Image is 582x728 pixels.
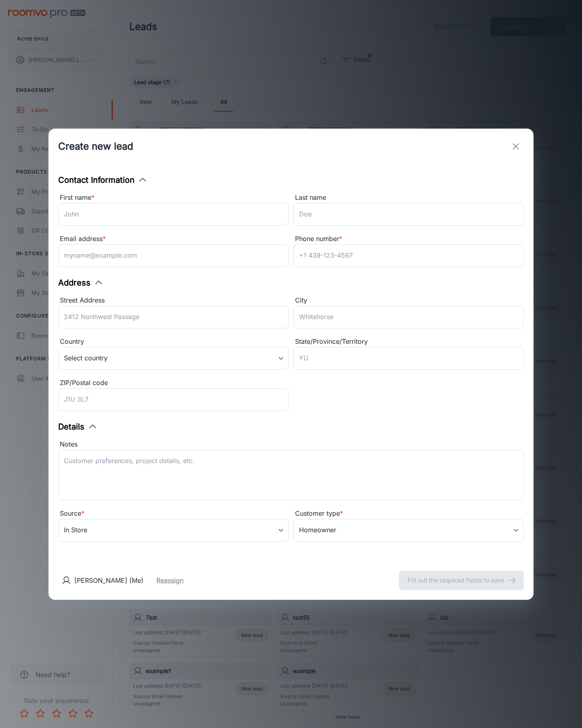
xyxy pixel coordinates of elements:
div: Source [58,508,289,519]
h1: Create new lead [58,139,133,154]
div: Select country [58,347,289,370]
input: 2412 Northwest Passage [58,306,289,328]
div: City [293,295,524,306]
button: Reassign [156,576,183,585]
button: Address [58,277,103,289]
input: John [58,203,289,226]
div: State/Province/Territory [293,336,524,347]
input: J1U 3L7 [58,388,289,411]
div: Notes [58,439,524,450]
button: Details [58,421,97,433]
div: Email address [58,234,289,244]
div: Last name [293,193,524,203]
input: YU [293,347,524,370]
button: exit [508,138,524,154]
input: myname@example.com [58,244,289,267]
div: Country [58,336,289,347]
div: Customer type [293,508,524,519]
input: Doe [293,203,524,226]
p: [PERSON_NAME] (Me) [74,576,143,585]
div: In Store [58,519,289,542]
div: Street Address [58,295,289,306]
div: Phone number [293,234,524,244]
div: ZIP/Postal code [58,378,289,388]
input: +1 439-123-4567 [293,244,524,267]
div: Homeowner [293,519,524,542]
button: Contact Information [58,174,148,186]
input: Whitehorse [293,306,524,328]
div: First name [58,193,289,203]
